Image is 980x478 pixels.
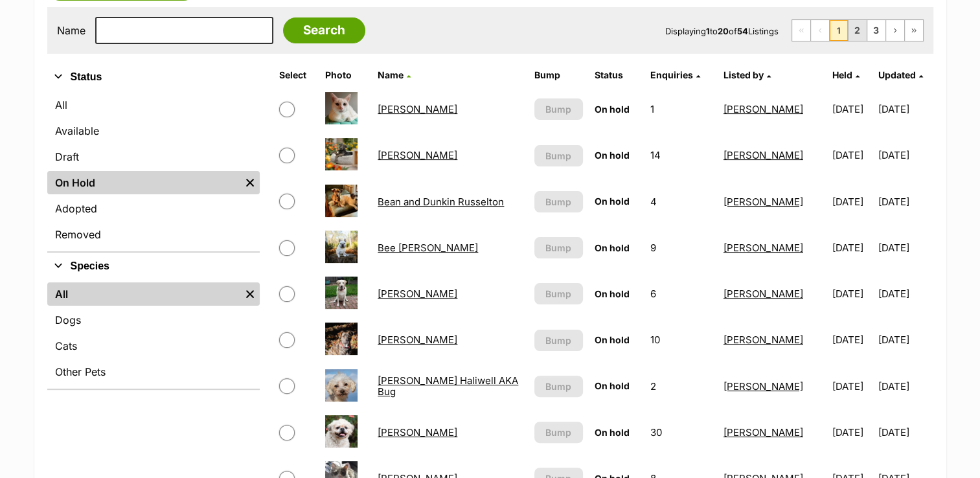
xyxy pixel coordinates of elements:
[320,65,371,85] th: Photo
[867,20,885,41] a: Page 3
[886,20,904,41] a: Next page
[830,20,848,41] span: Page 1
[534,237,583,258] button: Bump
[378,69,404,80] span: Name
[283,17,365,43] input: Search
[595,380,630,391] span: On hold
[832,69,852,80] span: Held
[644,87,716,131] td: 1
[878,317,932,362] td: [DATE]
[47,282,240,306] a: All
[534,283,583,304] button: Bump
[47,69,260,85] button: Status
[724,69,764,80] span: Listed by
[47,308,260,332] a: Dogs
[534,98,583,120] button: Bump
[878,179,932,224] td: [DATE]
[827,133,877,177] td: [DATE]
[47,171,240,194] a: On Hold
[47,258,260,275] button: Species
[595,104,630,115] span: On hold
[724,69,771,80] a: Listed by
[644,364,716,409] td: 2
[644,271,716,316] td: 6
[595,427,630,438] span: On hold
[545,102,571,116] span: Bump
[534,191,583,212] button: Bump
[878,69,923,80] a: Updated
[878,364,932,409] td: [DATE]
[595,196,630,207] span: On hold
[47,145,260,168] a: Draft
[827,364,877,409] td: [DATE]
[718,26,729,36] strong: 20
[534,145,583,166] button: Bump
[811,20,829,41] span: Previous page
[47,280,260,389] div: Species
[378,242,478,254] a: Bee [PERSON_NAME]
[832,69,860,80] a: Held
[878,271,932,316] td: [DATE]
[47,91,260,251] div: Status
[724,426,803,438] a: [PERSON_NAME]
[644,225,716,270] td: 9
[665,26,779,36] span: Displaying to of Listings
[724,196,803,208] a: [PERSON_NAME]
[827,87,877,131] td: [DATE]
[534,330,583,351] button: Bump
[644,133,716,177] td: 14
[325,369,358,402] img: Bianco Haliwell AKA Bug
[849,20,867,41] a: Page 2
[650,69,692,80] span: translation missing: en.admin.listings.index.attributes.enquiries
[325,277,358,309] img: Bella Applegate
[792,20,810,41] span: First page
[378,288,457,300] a: [PERSON_NAME]
[644,317,716,362] td: 10
[274,65,319,85] th: Select
[595,150,630,161] span: On hold
[724,242,803,254] a: [PERSON_NAME]
[534,422,583,443] button: Bump
[724,103,803,115] a: [PERSON_NAME]
[378,103,457,115] a: [PERSON_NAME]
[737,26,748,36] strong: 54
[827,179,877,224] td: [DATE]
[378,69,411,80] a: Name
[706,26,710,36] strong: 1
[545,426,571,439] span: Bump
[325,415,358,448] img: Bob Featherwoodie
[827,410,877,455] td: [DATE]
[545,334,571,347] span: Bump
[47,360,260,383] a: Other Pets
[595,288,630,299] span: On hold
[650,69,700,80] a: Enquiries
[545,287,571,301] span: Bump
[545,241,571,255] span: Bump
[378,334,457,346] a: [PERSON_NAME]
[545,195,571,209] span: Bump
[378,196,504,208] a: Bean and Dunkin Russelton
[47,223,260,246] a: Removed
[595,242,630,253] span: On hold
[378,426,457,438] a: [PERSON_NAME]
[534,376,583,397] button: Bump
[57,25,85,36] label: Name
[724,380,803,393] a: [PERSON_NAME]
[529,65,588,85] th: Bump
[545,149,571,163] span: Bump
[644,410,716,455] td: 30
[827,317,877,362] td: [DATE]
[240,171,260,194] a: Remove filter
[47,93,260,117] a: All
[724,288,803,300] a: [PERSON_NAME]
[47,197,260,220] a: Adopted
[240,282,260,306] a: Remove filter
[724,149,803,161] a: [PERSON_NAME]
[545,380,571,393] span: Bump
[878,133,932,177] td: [DATE]
[827,271,877,316] td: [DATE]
[378,374,518,398] a: [PERSON_NAME] Haliwell AKA Bug
[325,92,358,124] img: Angel Babbington
[47,334,260,358] a: Cats
[878,69,916,80] span: Updated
